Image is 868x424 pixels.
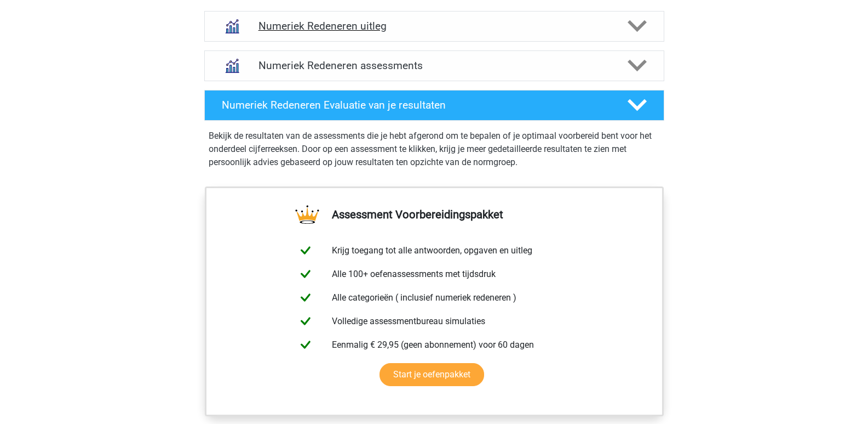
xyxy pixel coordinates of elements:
[380,363,484,386] a: Start je oefenpakket
[218,12,246,40] img: numeriek redeneren uitleg
[218,52,246,80] img: numeriek redeneren assessments
[258,59,610,72] h4: Numeriek Redeneren assessments
[209,129,660,169] p: Bekijk de resultaten van de assessments die je hebt afgerond om te bepalen of je optimaal voorber...
[222,99,610,111] h4: Numeriek Redeneren Evaluatie van je resultaten
[200,11,669,42] a: uitleg Numeriek Redeneren uitleg
[200,50,669,81] a: assessments Numeriek Redeneren assessments
[200,90,669,121] a: Numeriek Redeneren Evaluatie van je resultaten
[258,20,610,32] h4: Numeriek Redeneren uitleg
